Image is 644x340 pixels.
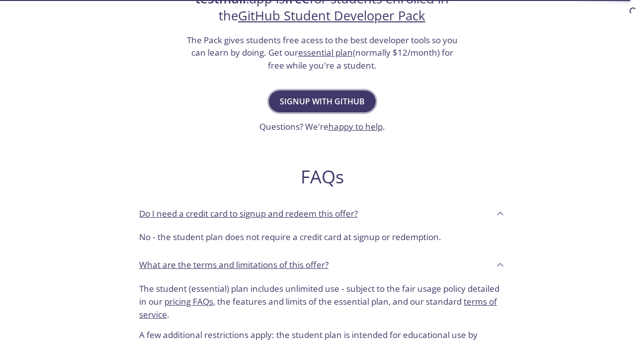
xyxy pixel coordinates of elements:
span: Signup with GitHub [280,94,365,108]
div: What are the terms and limitations of this offer? [131,252,513,278]
a: essential plan [298,47,353,58]
div: Do I need a credit card to signup and redeem this offer? [131,227,513,252]
a: happy to help [328,121,383,132]
h3: Questions? We're . [259,120,385,133]
a: GitHub Student Developer Pack [238,7,425,24]
p: The student (essential) plan includes unlimited use - subject to the fair usage policy detailed i... [139,282,505,321]
h3: The Pack gives students free acess to the best developer tools so you can learn by doing. Get our... [185,34,459,72]
p: What are the terms and limitations of this offer? [139,258,328,271]
h2: FAQs [131,166,513,188]
a: pricing FAQs [164,296,213,307]
div: Do I need a credit card to signup and redeem this offer? [131,200,513,227]
p: Do I need a credit card to signup and redeem this offer? [139,207,358,220]
p: No - the student plan does not require a credit card at signup or redemption. [139,231,505,244]
button: Signup with GitHub [269,90,376,112]
a: terms of service [139,296,497,320]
